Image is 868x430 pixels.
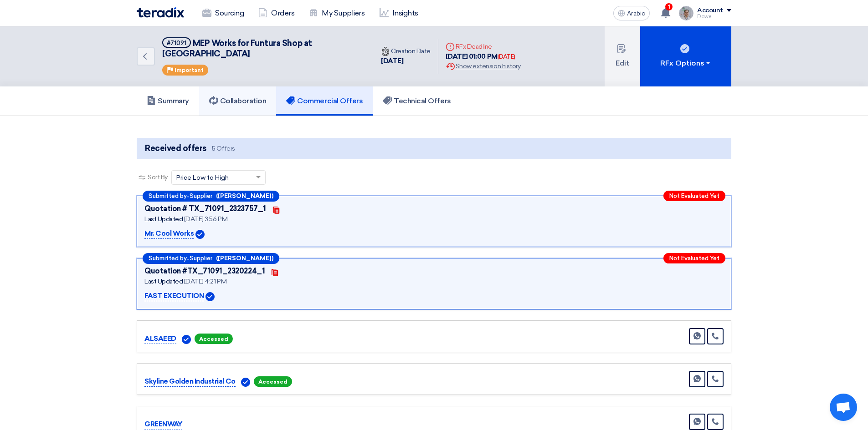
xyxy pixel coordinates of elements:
[668,4,670,10] font: 1
[669,192,719,199] font: Not Evaluated Yet
[669,255,719,262] font: Not Evaluated Yet
[205,292,215,301] img: Verified Account
[144,377,236,385] font: Skyline Golden Industrial Co
[184,278,226,285] font: [DATE] 4:21 PM
[660,59,704,67] font: RFx Options
[212,145,235,152] font: 5 Offers
[373,86,461,116] a: Technical Offers
[182,335,191,344] img: Verified Account
[162,37,363,60] h5: MEP Works for Funtura Shop at Al-Ahsa Mall
[144,229,194,238] font: Mr. Cool Works
[216,192,273,199] font: ([PERSON_NAME])
[199,336,228,342] font: Accessed
[144,204,266,213] font: Quotation # TX_71091_2323757_1
[605,26,640,86] button: Edit
[446,52,498,61] font: [DATE] 01:00 PM
[276,86,373,116] a: Commercial Offers
[184,215,227,223] font: [DATE] 3:56 PM
[220,96,267,105] font: Collaboration
[627,10,645,17] font: Arabic
[392,9,418,17] font: Insights
[162,38,312,59] font: MEP Works for Funtura Shop at [GEOGRAPHIC_DATA]
[167,40,186,46] font: #71091
[381,57,403,65] font: [DATE]
[830,394,857,421] a: Open chat
[190,192,212,199] font: Supplier
[616,59,629,67] font: Edit
[137,86,199,116] a: Summary
[258,379,288,385] font: Accessed
[144,334,176,343] font: ALSAEED
[137,7,184,18] img: Teradix logo
[144,278,183,285] font: Last Updated
[215,9,244,17] font: Sourcing
[216,255,273,262] font: ([PERSON_NAME])
[697,14,713,20] font: Dowel
[613,6,650,20] button: Arabic
[697,6,723,14] font: Account
[456,43,492,51] font: RFx Deadline
[149,255,187,262] font: Submitted by
[158,96,189,105] font: Summary
[394,96,451,105] font: Technical Offers
[176,174,229,182] font: Price Low to High
[148,173,168,181] font: Sort By
[679,6,693,20] img: IMG_1753965247717.jpg
[498,53,515,60] font: [DATE]
[187,255,190,262] font: -
[271,9,294,17] font: Orders
[297,96,363,105] font: Commercial Offers
[251,3,302,23] a: Orders
[144,267,265,275] font: Quotation #TX_71091_2320224_1
[187,193,190,200] font: -
[145,143,206,153] font: Received offers
[195,230,205,239] img: Verified Account
[199,86,277,116] a: Collaboration
[175,67,204,73] font: Important
[456,62,520,70] font: Show extension history
[144,292,204,300] font: FAST EXECUTION
[322,9,365,17] font: My Suppliers
[640,26,731,86] button: RFx Options
[195,3,251,23] a: Sourcing
[144,215,183,223] font: Last Updated
[302,3,372,23] a: My Suppliers
[144,420,182,428] font: GREENWAY
[391,47,431,55] font: Creation Date
[190,255,212,262] font: Supplier
[149,192,187,199] font: Submitted by
[372,3,426,23] a: Insights
[241,378,250,387] img: Verified Account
